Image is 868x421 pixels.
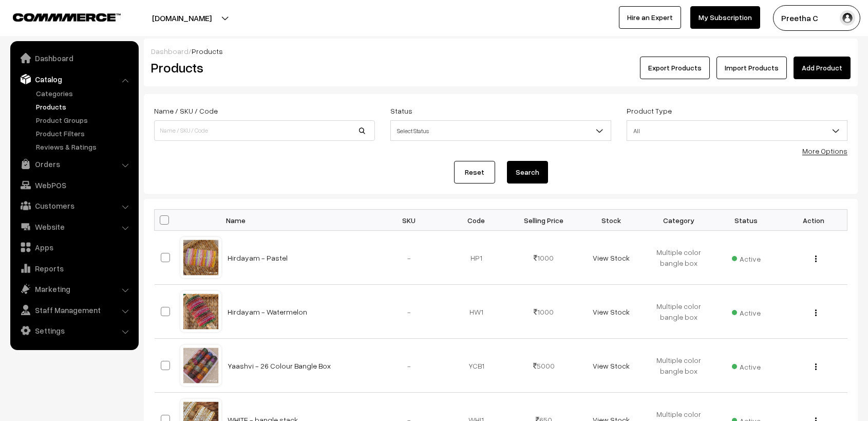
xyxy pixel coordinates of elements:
[507,161,548,184] button: Search
[815,363,817,370] img: Menu
[802,147,847,155] a: More Options
[510,285,577,339] td: 1000
[645,285,712,339] td: Multiple color bangle box
[780,210,847,231] th: Action
[13,217,135,236] a: Website
[13,301,135,319] a: Staff Management
[375,231,443,285] td: -
[154,120,375,141] input: Name / SKU / Code
[33,101,135,112] a: Products
[228,361,331,370] a: Yaashvi - 26 Colour Bangle Box
[773,5,860,31] button: Preetha C
[151,47,188,56] a: Dashboard
[815,255,817,262] img: Menu
[454,161,495,184] a: Reset
[577,210,645,231] th: Stock
[13,155,135,173] a: Orders
[593,253,630,262] a: View Stock
[13,321,135,340] a: Settings
[593,307,630,316] a: View Stock
[443,231,510,285] td: HP1
[375,210,443,231] th: SKU
[732,359,761,372] span: Active
[221,210,375,231] th: Name
[627,122,847,140] span: All
[391,122,611,140] span: Select Status
[13,280,135,298] a: Marketing
[13,13,121,21] img: COMMMERCE
[510,339,577,393] td: 5000
[716,57,787,79] a: Import Products
[13,70,135,88] a: Catalog
[13,238,135,257] a: Apps
[815,309,817,316] img: Menu
[840,10,855,26] img: user
[13,10,103,23] a: COMMMERCE
[732,251,761,264] span: Active
[33,115,135,125] a: Product Groups
[116,5,248,31] button: [DOMAIN_NAME]
[151,60,374,76] h2: Products
[794,57,851,79] a: Add Product
[390,120,611,141] span: Select Status
[13,49,135,67] a: Dashboard
[13,259,135,278] a: Reports
[13,196,135,215] a: Customers
[33,88,135,99] a: Categories
[510,210,577,231] th: Selling Price
[443,339,510,393] td: YCB1
[375,339,443,393] td: -
[151,46,851,57] div: /
[645,210,712,231] th: Category
[228,253,288,262] a: Hirdayam - Pastel
[443,210,510,231] th: Code
[690,6,760,29] a: My Subscription
[712,210,780,231] th: Status
[154,105,218,116] label: Name / SKU / Code
[619,6,681,29] a: Hire an Expert
[375,285,443,339] td: -
[33,141,135,152] a: Reviews & Ratings
[627,105,672,116] label: Product Type
[443,285,510,339] td: HW1
[627,120,847,141] span: All
[640,57,710,79] button: Export Products
[33,128,135,139] a: Product Filters
[390,105,412,116] label: Status
[510,231,577,285] td: 1000
[732,305,761,318] span: Active
[13,176,135,194] a: WebPOS
[593,361,630,370] a: View Stock
[645,339,712,393] td: Multiple color bangle box
[192,47,223,56] span: Products
[645,231,712,285] td: Multiple color bangle box
[228,307,307,316] a: Hirdayam - Watermelon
